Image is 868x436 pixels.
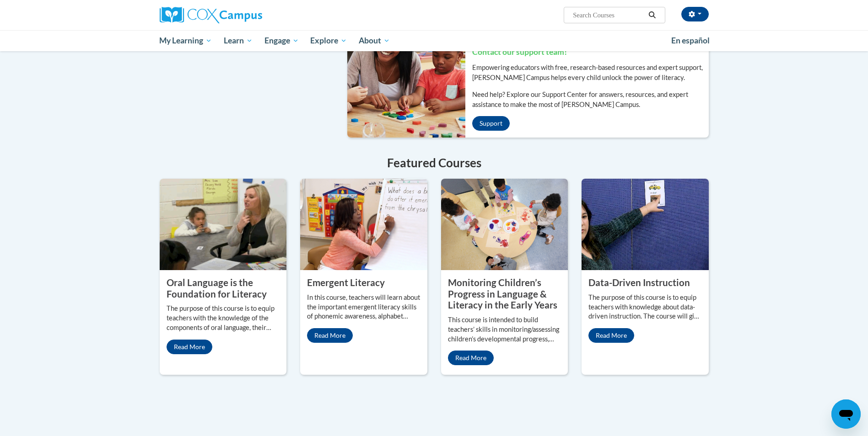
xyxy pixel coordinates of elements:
img: ... [340,23,465,138]
p: This course is intended to build teachers’ skills in monitoring/assessing children’s developmenta... [448,315,561,344]
span: Explore [310,35,347,46]
span: En español [671,36,710,45]
a: Read More [167,340,212,354]
img: Data-Driven Instruction [582,179,709,270]
a: About [353,30,396,51]
img: Monitoring Children’s Progress in Language & Literacy in the Early Years [441,179,568,270]
p: The purpose of this course is to equip teachers with the knowledge of the components of oral lang... [167,304,280,333]
a: Read More [588,328,634,343]
property: Emergent Literacy [307,277,385,288]
p: Empowering educators with free, research-based resources and expert support, [PERSON_NAME] Campus... [472,63,709,83]
iframe: Button to launch messaging window [831,399,861,429]
div: Main menu [146,30,722,51]
img: Emergent Literacy [300,179,427,270]
button: Account Settings [681,7,709,21]
a: Read More [448,351,494,365]
p: Need help? Explore our Support Center for answers, resources, and expert assistance to make the m... [472,90,709,110]
span: My Learning [159,35,212,46]
a: Engage [259,30,305,51]
img: Oral Language is the Foundation for Literacy [160,179,287,270]
p: In this course, teachers will learn about the important emergent literacy skills of phonemic awar... [307,293,421,322]
h4: Featured Courses [160,154,709,172]
property: Data-Driven Instruction [588,277,690,288]
property: Monitoring Children’s Progress in Language & Literacy in the Early Years [448,277,557,310]
h3: Contact our support team! [472,47,709,58]
span: Engage [264,35,299,46]
property: Oral Language is the Foundation for Literacy [167,277,267,299]
button: Search [645,10,659,21]
span: About [359,35,390,46]
span: Learn [224,35,253,46]
a: En español [665,31,716,50]
img: Cox Campus [160,7,262,23]
a: My Learning [154,30,218,51]
p: The purpose of this course is to equip teachers with knowledge about data-driven instruction. The... [588,293,702,322]
a: Read More [307,328,353,343]
input: Search Courses [572,10,645,21]
a: Explore [304,30,353,51]
a: Learn [218,30,259,51]
a: Cox Campus [160,7,334,23]
a: Support [472,116,510,131]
